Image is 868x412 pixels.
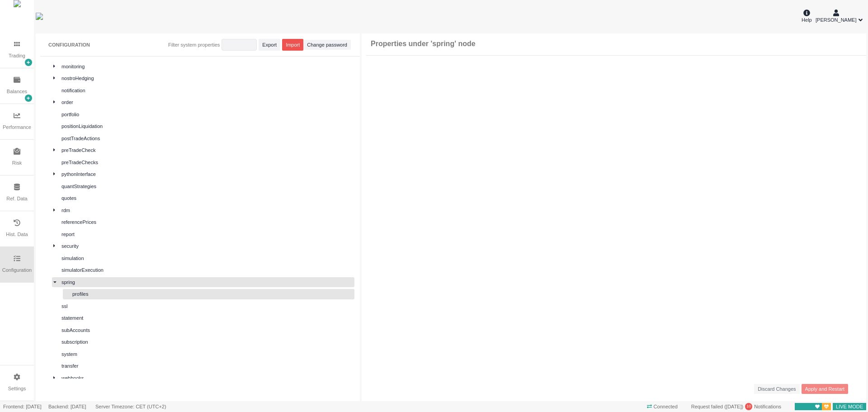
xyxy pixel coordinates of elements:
[833,402,866,412] span: LIVE MODE
[6,231,28,238] div: Hist. Data
[6,195,27,203] div: Ref. Data
[758,385,796,393] span: Discard Changes
[61,194,353,202] div: quotes
[61,314,353,322] div: statement
[61,279,353,286] div: spring
[2,266,32,274] div: Configuration
[726,404,742,409] span: 16.10.2023 13:41:49
[72,290,353,298] div: profiles
[61,87,353,95] div: notification
[816,16,856,24] span: [PERSON_NAME]
[61,183,353,190] div: quantStrategies
[723,404,743,409] span: ( )
[61,327,353,334] div: subAccounts
[746,403,751,410] span: 10
[802,8,812,24] div: Help
[61,231,353,238] div: report
[8,385,26,393] div: Settings
[61,350,353,358] div: system
[307,41,347,49] span: Change password
[805,385,844,393] span: Apply and Restart
[61,170,353,178] div: pythonInterface
[9,52,25,60] div: Trading
[61,111,353,118] div: portfolio
[36,13,43,20] img: wyden_logotype_blue.svg
[688,402,784,412] div: Notifications
[61,255,353,262] div: simulation
[61,338,353,346] div: subscription
[12,159,22,167] div: Risk
[61,303,353,310] div: ssl
[61,75,353,82] div: nostroHedging
[61,135,353,142] div: postTradeActions
[3,123,31,131] div: Performance
[644,402,681,412] span: Connected
[168,41,220,49] div: Filter system properties
[61,123,353,130] div: positionLiquidation
[286,41,300,49] span: Import
[61,266,353,274] div: simulatorExecution
[61,362,353,370] div: transfer
[61,159,353,166] div: preTradeChecks
[61,242,353,250] div: security
[61,147,353,154] div: preTradeCheck
[691,404,723,409] span: Request failed
[7,88,27,95] div: Balances
[61,63,353,71] div: monitoring
[262,41,277,49] span: Export
[371,39,476,48] h3: Properties under 'spring' node
[48,41,90,49] div: CONFIGURATION
[61,218,353,226] div: referencePrices
[61,374,353,382] div: webhooks
[61,99,353,106] div: order
[61,207,353,214] div: rdm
